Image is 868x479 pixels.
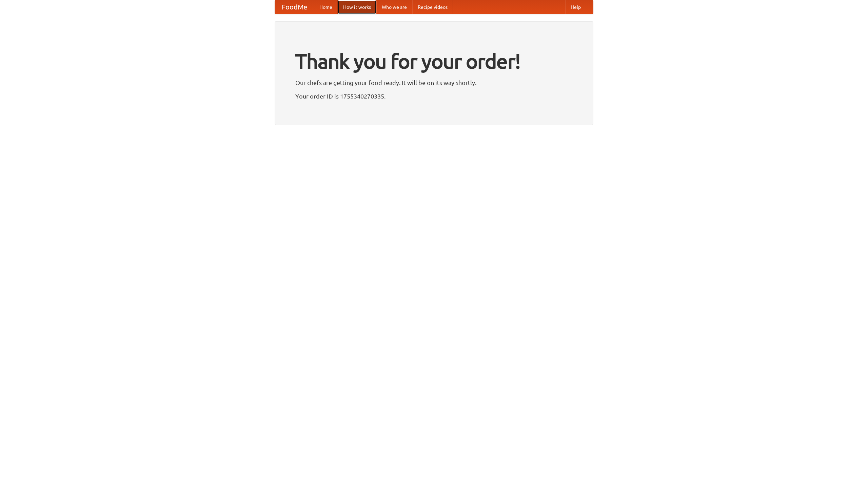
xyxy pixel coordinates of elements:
[295,78,573,88] p: Our chefs are getting your food ready. It will be on its way shortly.
[565,0,586,14] a: Help
[295,91,573,101] p: Your order ID is 1755340270335.
[412,0,453,14] a: Recipe videos
[314,0,338,14] a: Home
[376,0,412,14] a: Who we are
[295,45,573,78] h1: Thank you for your order!
[338,0,376,14] a: How it works
[275,0,314,14] a: FoodMe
